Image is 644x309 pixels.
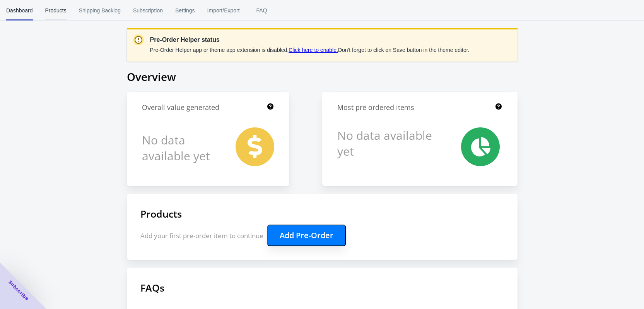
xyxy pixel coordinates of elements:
[337,127,434,159] h1: No data available yet
[252,0,272,21] span: FAQ
[150,47,289,53] span: Pre-Order Helper app or theme app extension is disabled.
[127,69,518,84] h1: Overview
[207,0,240,21] span: Import/Export
[133,0,163,21] span: Subscription
[45,0,67,21] span: Products
[79,0,121,21] span: Shipping Backlog
[140,225,504,246] p: Add your first pre-order item to continue
[289,47,338,53] a: Click here to enable.
[127,268,518,308] h1: FAQs
[150,35,470,45] p: Pre-Order Helper status
[142,103,219,112] h1: Overall value generated
[337,103,414,112] h1: Most pre ordered items
[6,0,33,21] span: Dashboard
[140,207,504,220] h1: Products
[338,47,470,53] span: Don't forget to click on Save button in the theme editor.
[175,0,195,21] span: Settings
[7,279,30,302] span: Subscribe
[267,225,346,246] button: Add Pre-Order
[142,127,219,168] h1: No data available yet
